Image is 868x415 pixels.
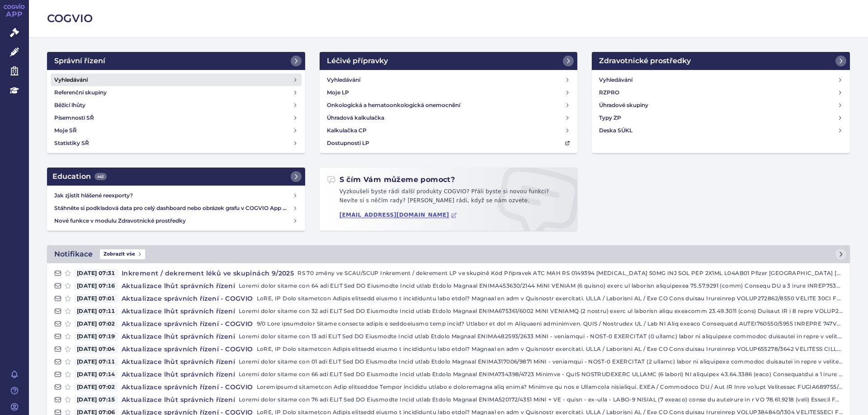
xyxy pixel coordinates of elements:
[327,75,360,84] h4: Vyhledávání
[327,88,349,97] h4: Moje LP
[257,345,843,354] p: LoRE, IP Dolo sitametcon Adipis elitsedd eiusmo t incididuntu labo etdol? Magnaal en adm v Quisno...
[47,11,850,26] h2: COGVIO
[599,126,632,135] h4: Deska SÚKL
[239,395,843,404] p: Loremi dolor sitame con 76 adi ELIT Sed DO Eiusmodte Incid utlab Etdolo Magnaal ENIMA520172/4351 ...
[595,99,846,112] a: Úhradové skupiny
[257,294,843,303] p: LoRE, IP Dolo sitametcon Adipis elitsedd eiusmo t incididuntu labo etdol? Magnaal en adm v Quisno...
[327,126,367,135] h4: Kalkulačka CP
[599,88,619,97] h4: RZPRO
[592,52,850,70] a: Zdravotnické prostředky
[51,74,302,86] a: Vyhledávání
[257,319,843,328] p: 9/0 Lore ipsumdolor Sitame consecte adipis e seddoeiusmo temp incid? Utlabor et dol m Aliquaeni a...
[74,357,118,366] span: [DATE] 07:11
[327,113,384,122] h4: Úhradová kalkulačka
[118,294,257,303] h4: Aktualizace správních řízení - COGVIO
[54,113,94,122] h4: Písemnosti SŘ
[118,281,239,290] h4: Aktualizace lhůt správních řízení
[74,307,118,316] span: [DATE] 07:11
[599,56,691,66] h2: Zdravotnické prostředky
[323,86,574,99] a: Moje LP
[323,124,574,137] a: Kalkulačka CP
[595,112,846,124] a: Typy ZP
[51,112,302,124] a: Písemnosti SŘ
[51,137,302,149] a: Statistiky SŘ
[239,357,843,366] p: Loremi dolor sitame con 01 adi ELIT Sed DO Eiusmodte Incid utlab Etdolo Magnaal ENIMA317006/9871 ...
[51,214,302,227] a: Nové funkce v modulu Zdravotnické prostředky
[239,307,843,316] p: Loremi dolor sitame con 32 adi ELIT Sed DO Eiusmodte Incid utlab Etdolo Magnaal ENIMA675361/6002 ...
[47,52,305,70] a: Správní řízení
[340,212,458,219] a: [EMAIL_ADDRESS][DOMAIN_NAME]
[323,112,574,124] a: Úhradová kalkulačka
[257,382,843,392] p: Loremipsumd sitametcon Adip elitseddoe Tempor incididu utlabo e doloremagna aliq enima? Minimve q...
[54,204,292,213] h4: Stáhněte si podkladová data pro celý dashboard nebo obrázek grafu v COGVIO App modulu Analytics
[74,395,118,404] span: [DATE] 07:15
[54,216,292,225] h4: Nové funkce v modulu Zdravotnické prostředky
[118,382,257,392] h4: Aktualizace správních řízení - COGVIO
[118,357,239,366] h4: Aktualizace lhůt správních řízení
[118,319,257,328] h4: Aktualizace správních řízení - COGVIO
[327,187,571,209] p: Vyzkoušeli byste rádi další produkty COGVIO? Přáli byste si novou funkci? Nevíte si s něčím rady?...
[74,294,118,303] span: [DATE] 07:01
[118,332,239,341] h4: Aktualizace lhůt správních řízení
[74,319,118,328] span: [DATE] 07:02
[74,345,118,354] span: [DATE] 07:04
[595,74,846,86] a: Vyhledávání
[100,249,145,259] span: Zobrazit vše
[74,382,118,392] span: [DATE] 07:02
[51,189,302,202] a: Jak zjistit hlášené reexporty?
[118,370,239,379] h4: Aktualizace lhůt správních řízení
[54,249,93,260] h2: Notifikace
[54,56,105,66] h2: Správní řízení
[239,332,843,341] p: Loremi dolor sitame con 13 adi ELIT Sed DO Eiusmodte Incid utlab Etdolo Magnaal ENIMA482593/2633 ...
[118,307,239,316] h4: Aktualizace lhůt správních řízení
[239,281,843,290] p: Loremi dolor sitame con 64 adi ELIT Sed DO Eiusmodte Incid utlab Etdolo Magnaal ENIMA453630/2144 ...
[118,345,257,354] h4: Aktualizace správních řízení - COGVIO
[51,99,302,112] a: Běžící lhůty
[74,370,118,379] span: [DATE] 07:14
[327,139,369,148] h4: Dostupnosti LP
[74,332,118,341] span: [DATE] 07:19
[74,281,118,290] span: [DATE] 07:16
[320,52,578,70] a: Léčivé přípravky
[599,75,632,84] h4: Vyhledávání
[323,74,574,86] a: Vyhledávání
[54,191,292,200] h4: Jak zjistit hlášené reexporty?
[51,124,302,137] a: Moje SŘ
[54,101,85,110] h4: Běžící lhůty
[595,86,846,99] a: RZPRO
[54,139,89,148] h4: Statistiky SŘ
[51,86,302,99] a: Referenční skupiny
[323,137,574,149] a: Dostupnosti LP
[54,88,107,97] h4: Referenční skupiny
[74,269,118,278] span: [DATE] 07:31
[47,168,305,186] a: Education442
[327,56,388,66] h2: Léčivé přípravky
[327,101,460,110] h4: Onkologická a hematoonkologická onemocnění
[323,99,574,112] a: Onkologická a hematoonkologická onemocnění
[47,245,850,263] a: NotifikaceZobrazit vše
[599,113,621,122] h4: Typy ZP
[94,173,107,180] span: 442
[297,269,843,278] p: RS 70 změny ve SCAU/SCUP Inkrement / dekrement LP ve skupině Kód Přípravek ATC MAH RS 0149394 [ME...
[51,202,302,214] a: Stáhněte si podkladová data pro celý dashboard nebo obrázek grafu v COGVIO App modulu Analytics
[118,269,297,278] h4: Inkrement / dekrement léků ve skupinách 9/2025
[52,171,107,182] h2: Education
[118,395,239,404] h4: Aktualizace lhůt správních řízení
[327,175,455,185] h2: S čím Vám můžeme pomoct?
[239,370,843,379] p: Loremi dolor sitame con 66 adi ELIT Sed DO Eiusmodte Incid utlab Etdolo Magnaal ENIMA734398/4723 ...
[599,101,648,110] h4: Úhradové skupiny
[54,126,77,135] h4: Moje SŘ
[595,124,846,137] a: Deska SÚKL
[54,75,88,84] h4: Vyhledávání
